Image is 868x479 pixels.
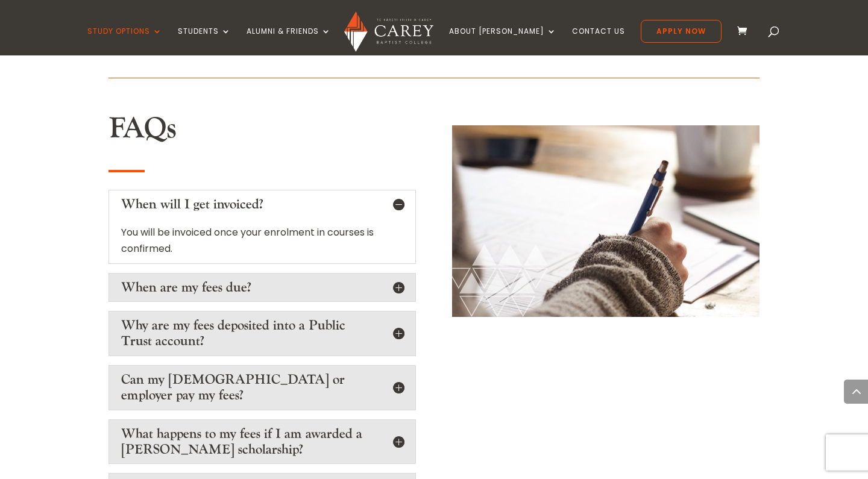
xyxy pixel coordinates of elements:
[452,125,759,318] img: A hand writing links to Fees and Money Matters
[108,111,416,152] h2: FAQs
[121,280,403,295] h5: When are my fees due?
[572,27,625,55] a: Contact Us
[449,27,556,55] a: About [PERSON_NAME]
[344,11,433,52] img: Carey Baptist College
[121,224,403,257] p: You will be invoiced once your enrolment in courses is confirmed.
[121,372,403,404] h5: Can my [DEMOGRAPHIC_DATA] or employer pay my fees?
[121,426,403,458] h5: What happens to my fees if I am awarded a [PERSON_NAME] scholarship?
[247,27,331,55] a: Alumni & Friends
[641,20,722,43] a: Apply Now
[87,27,162,55] a: Study Options
[121,196,403,212] h5: When will I get invoiced?
[121,318,403,349] h5: Why are my fees deposited into a Public Trust account?
[178,27,231,55] a: Students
